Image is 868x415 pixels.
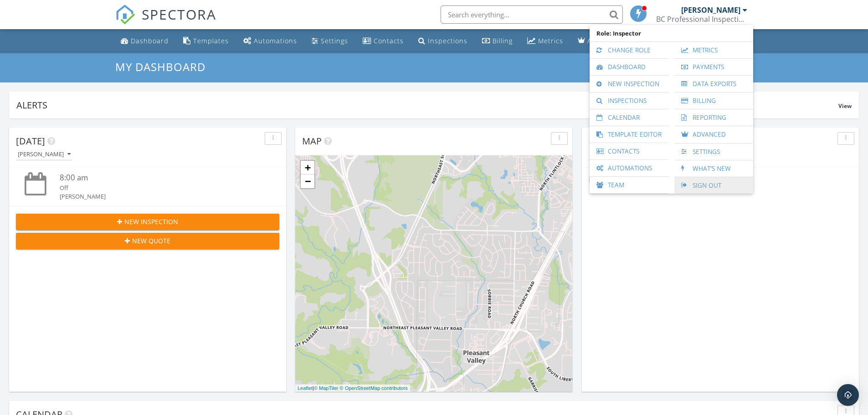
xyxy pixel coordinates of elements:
div: Advanced [587,36,621,45]
input: Search everything... [441,5,623,24]
a: Dashboard [117,33,172,50]
a: Advanced [679,126,749,143]
a: Inspections [415,33,471,50]
div: [PERSON_NAME] [18,151,71,158]
div: No results found [582,168,859,192]
div: Alerts [16,99,838,111]
a: New Inspection [594,76,664,92]
a: Automations (Basic) [240,33,301,50]
a: Automations [594,160,664,176]
a: Billing [679,92,749,109]
a: Sign Out [679,177,749,194]
span: My Dashboard [115,59,205,74]
span: View [838,102,852,110]
a: Team [594,177,664,193]
div: 8:00 am [60,172,257,184]
div: Off [60,184,257,192]
a: Zoom in [301,161,314,174]
a: Contacts [359,33,407,50]
div: BC Professional Inspections LLC [656,15,747,24]
div: Open Intercom Messenger [837,384,859,406]
div: [PERSON_NAME] [681,5,740,15]
a: © MapTiler [314,385,339,391]
a: Change Role [594,42,664,58]
a: Payments [679,59,749,75]
img: The Best Home Inspection Software - Spectora [115,5,135,25]
a: Leaflet [298,385,313,391]
div: Contacts [374,36,404,45]
a: Metrics [524,33,567,50]
a: Template Editor [594,126,664,143]
a: SPECTORA [115,12,216,31]
div: Templates [193,36,229,45]
div: [PERSON_NAME] [60,192,257,201]
a: Dashboard [594,59,664,75]
a: Billing [478,33,516,50]
a: © OpenStreetMap contributors [340,385,408,391]
a: Reporting [679,109,749,126]
span: Map [302,135,322,147]
a: Settings [308,33,352,50]
div: Automations [254,36,297,45]
a: Templates [180,33,232,50]
a: What's New [679,160,749,177]
div: Dashboard [131,36,169,45]
div: Billing [493,36,513,45]
span: New Quote [132,236,170,246]
span: In Progress [589,135,646,147]
a: Metrics [679,42,749,58]
a: Settings [679,143,749,160]
a: Inspections [594,92,664,109]
span: [DATE] [16,135,45,147]
a: Advanced [574,33,625,50]
span: New Inspection [124,217,178,226]
div: Settings [321,36,348,45]
a: Contacts [594,143,664,159]
div: | [295,384,410,392]
a: Data Exports [679,76,749,92]
span: SPECTORA [142,5,216,24]
span: Role: Inspector [594,25,749,41]
button: New Inspection [16,214,279,230]
div: Inspections [428,36,467,45]
a: Calendar [594,109,664,126]
button: [PERSON_NAME] [16,149,72,161]
a: Zoom out [301,174,314,188]
div: Metrics [538,36,563,45]
button: [PERSON_NAME] [589,149,645,161]
button: New Quote [16,233,279,249]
